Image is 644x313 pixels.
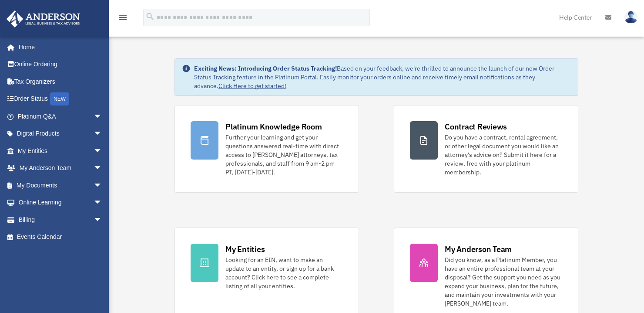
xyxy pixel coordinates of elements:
[6,228,115,246] a: Events Calendar
[50,92,69,105] div: NEW
[194,65,337,72] strong: Exciting News: Introducing Order Status Tracking!
[6,38,111,56] a: Home
[6,73,115,90] a: Tax Organizers
[6,125,115,143] a: Digital Productsarrow_drop_down
[6,177,115,194] a: My Documentsarrow_drop_down
[225,244,265,255] div: My Entities
[94,125,111,143] span: arrow_drop_down
[445,244,512,255] div: My Anderson Team
[94,211,111,229] span: arrow_drop_down
[6,160,115,177] a: My Anderson Teamarrow_drop_down
[6,108,115,125] a: Platinum Q&Aarrow_drop_down
[225,255,343,290] div: Looking for an EIN, want to make an update to an entity, or sign up for a bank account? Click her...
[94,108,111,126] span: arrow_drop_down
[174,105,359,193] a: Platinum Knowledge Room Further your learning and get your questions answered real-time with dire...
[4,10,83,27] img: Anderson Advisors Platinum Portal
[94,194,111,212] span: arrow_drop_down
[194,64,571,90] div: Based on your feedback, we're thrilled to announce the launch of our new Order Status Tracking fe...
[445,133,562,177] div: Do you have a contract, rental agreement, or other legal document you would like an attorney's ad...
[94,160,111,177] span: arrow_drop_down
[117,15,128,23] a: menu
[218,82,286,90] a: Click Here to get started!
[394,105,578,193] a: Contract Reviews Do you have a contract, rental agreement, or other legal document you would like...
[6,90,115,108] a: Order StatusNEW
[445,255,562,308] div: Did you know, as a Platinum Member, you have an entire professional team at your disposal? Get th...
[225,121,322,132] div: Platinum Knowledge Room
[94,142,111,160] span: arrow_drop_down
[6,142,115,160] a: My Entitiesarrow_drop_down
[6,194,115,211] a: Online Learningarrow_drop_down
[117,12,128,23] i: menu
[624,11,637,24] img: User Pic
[94,177,111,194] span: arrow_drop_down
[6,211,115,228] a: Billingarrow_drop_down
[445,121,507,132] div: Contract Reviews
[145,12,155,21] i: search
[225,133,343,177] div: Further your learning and get your questions answered real-time with direct access to [PERSON_NAM...
[6,56,115,73] a: Online Ordering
